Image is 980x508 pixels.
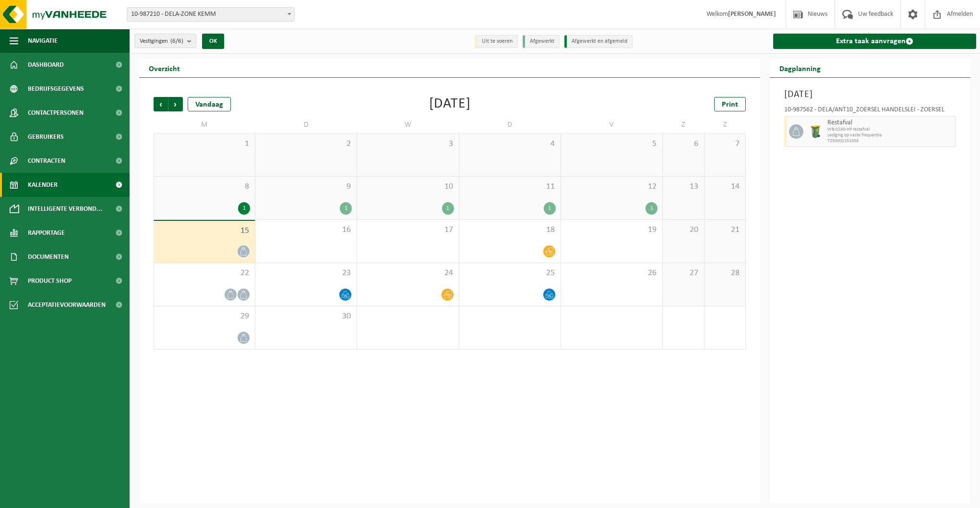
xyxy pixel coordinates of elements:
[827,119,953,127] span: Restafval
[566,139,657,149] span: 5
[28,77,84,101] span: Bedrijfsgegevens
[523,35,560,48] li: Afgewerkt
[28,149,65,173] span: Contracten
[429,97,471,111] div: [DATE]
[28,221,65,245] span: Rapportage
[28,29,58,53] span: Navigatie
[28,197,102,221] span: Intelligente verbond...
[154,97,168,111] span: Vorige
[188,97,231,111] div: Vandaag
[159,226,250,236] span: 15
[464,268,556,278] span: 25
[28,53,64,77] span: Dashboard
[459,116,561,133] td: D
[260,139,352,149] span: 2
[170,38,183,44] count: (6/6)
[154,116,255,133] td: M
[808,124,823,139] img: WB-0240-HPE-GN-50
[28,293,106,317] span: Acceptatievoorwaarden
[362,268,454,278] span: 24
[127,7,295,22] span: 10-987210 - DELA-ZONE KEMM
[260,181,352,192] span: 9
[645,202,657,215] div: 1
[28,245,69,269] span: Documenten
[238,202,250,215] div: 1
[134,34,196,48] button: Vestigingen(6/6)
[709,139,741,149] span: 7
[566,268,657,278] span: 26
[464,225,556,235] span: 18
[159,311,250,322] span: 29
[827,127,953,133] span: WB-0240-HP restafval
[705,116,746,133] td: Z
[159,268,250,278] span: 22
[362,181,454,192] span: 10
[668,268,699,278] span: 27
[827,138,953,144] span: T250002151058
[28,173,58,197] span: Kalender
[140,34,183,48] span: Vestigingen
[709,268,741,278] span: 28
[668,181,699,192] span: 13
[544,202,556,215] div: 1
[784,107,956,116] div: 10-987562 - DELA/ANT10_ZOERSEL HANDELSLEI - ZOERSEL
[566,181,657,192] span: 12
[260,225,352,235] span: 16
[442,202,454,215] div: 1
[159,181,250,192] span: 8
[159,139,250,149] span: 1
[561,116,663,133] td: V
[709,181,741,192] span: 14
[464,181,556,192] span: 11
[28,269,72,293] span: Product Shop
[722,101,738,109] span: Print
[566,225,657,235] span: 19
[139,59,190,77] h2: Overzicht
[464,139,556,149] span: 4
[357,116,459,133] td: W
[475,35,518,48] li: Uit te voeren
[564,35,633,48] li: Afgewerkt en afgemeld
[260,268,352,278] span: 23
[784,87,956,102] h3: [DATE]
[709,225,741,235] span: 21
[260,311,352,322] span: 30
[668,225,699,235] span: 20
[28,101,84,125] span: Contactpersonen
[668,139,699,149] span: 6
[827,133,953,138] span: Lediging op vaste frequentie
[714,97,746,111] a: Print
[168,97,183,111] span: Volgende
[663,116,704,133] td: Z
[127,8,294,21] span: 10-987210 - DELA-ZONE KEMM
[362,225,454,235] span: 17
[728,11,776,18] strong: [PERSON_NAME]
[362,139,454,149] span: 3
[773,34,976,49] a: Extra taak aanvragen
[340,202,352,215] div: 1
[255,116,357,133] td: D
[770,59,830,77] h2: Dagplanning
[28,125,64,149] span: Gebruikers
[202,34,224,49] button: OK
